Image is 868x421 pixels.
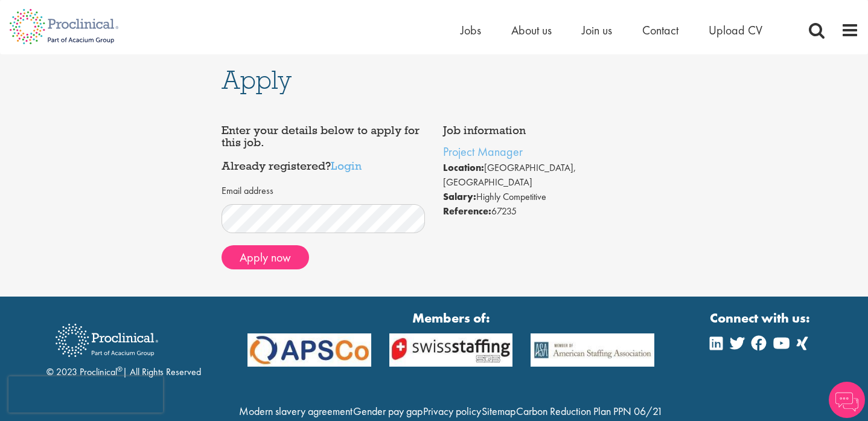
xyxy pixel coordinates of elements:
[642,22,678,38] a: Contact
[482,404,515,418] a: Sitemap
[443,190,476,203] strong: Salary:
[522,333,663,366] img: APSCo
[582,22,612,38] a: Join us
[511,22,552,38] a: About us
[46,315,201,379] div: © 2023 Proclinical | All Rights Reserved
[222,124,425,172] h4: Enter your details below to apply for this job. Already registered?
[710,309,812,327] strong: Connect with us:
[46,315,167,365] img: Proclinical Recruitment
[443,124,646,137] h4: Job information
[331,158,362,173] a: Login
[247,309,654,327] strong: Members of:
[222,63,292,96] span: Apply
[443,205,491,217] strong: Reference:
[222,184,273,198] label: Email address
[8,376,163,413] iframe: reCAPTCHA
[461,22,481,38] a: Jobs
[239,404,353,418] a: Modern slavery agreement
[443,144,523,159] a: Project Manager
[222,245,309,269] button: Apply now
[380,333,522,366] img: APSCo
[238,333,380,366] img: APSCo
[443,204,646,219] li: 67235
[353,404,423,418] a: Gender pay gap
[117,364,123,374] sup: ®
[709,22,762,38] a: Upload CV
[443,161,646,190] li: [GEOGRAPHIC_DATA], [GEOGRAPHIC_DATA]
[423,404,481,418] a: Privacy policy
[829,382,865,418] img: Chatbot
[443,190,646,204] li: Highly Competitive
[443,161,484,174] strong: Location:
[516,404,663,418] a: Carbon Reduction Plan PPN 06/21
